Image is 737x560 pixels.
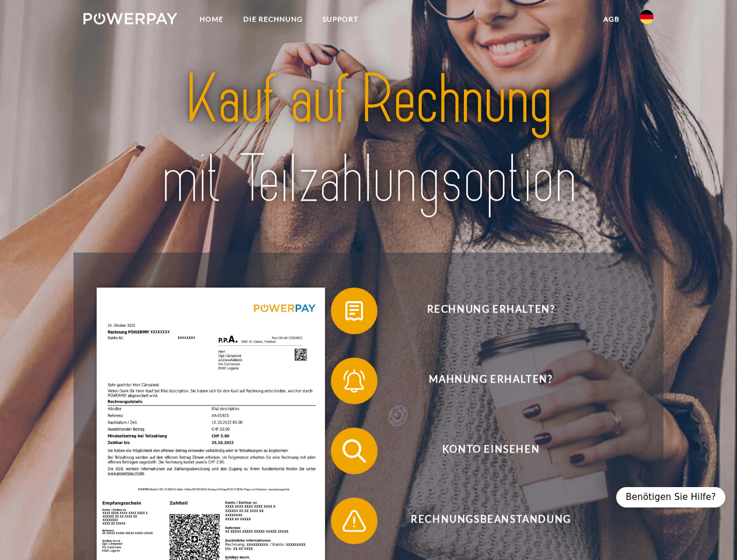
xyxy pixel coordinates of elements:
span: Rechnung erhalten? [348,288,634,334]
button: Rechnungsbeanstandung [331,498,634,544]
img: logo-powerpay-white.svg [83,13,177,24]
span: Mahnung erhalten? [348,358,634,404]
button: Konto einsehen [331,428,634,474]
a: agb [593,9,630,30]
img: qb_bell.svg [340,366,369,395]
img: de [640,10,654,24]
a: Home [190,9,233,30]
a: DIE RECHNUNG [233,9,313,30]
a: SUPPORT [313,9,368,30]
span: Rechnungsbeanstandung [348,498,634,544]
div: Benötigen Sie Hilfe? [616,487,725,508]
img: title-powerpay_de.svg [111,56,626,223]
img: qb_warning.svg [340,506,369,535]
img: qb_search.svg [340,436,369,466]
button: Rechnung erhalten? [331,288,634,334]
img: qb_bill.svg [340,296,369,325]
button: Mahnung erhalten? [331,358,634,404]
span: Konto einsehen [348,428,634,474]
